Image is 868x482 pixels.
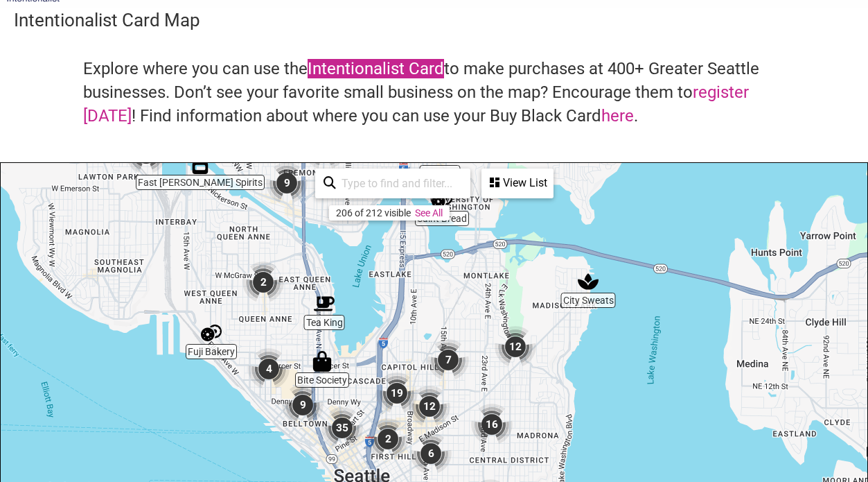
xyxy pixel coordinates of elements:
[195,317,227,349] div: Fuji Bakery
[184,148,216,180] div: Fast Penny Spirits
[316,402,369,454] div: 35
[362,413,414,465] div: 2
[405,427,457,480] div: 6
[572,266,604,298] div: City Sweats
[83,83,749,126] a: register [DATE]
[242,343,295,395] div: 4
[601,106,634,126] a: here
[466,398,518,451] div: 16
[481,169,553,198] div: See a list of the visible businesses
[308,288,340,320] div: Tea King
[276,379,329,431] div: 9
[489,320,542,373] div: 12
[306,345,338,377] div: Bite Society
[120,127,172,180] div: 2
[371,367,423,420] div: 19
[483,170,552,196] div: View List
[422,334,475,386] div: 7
[315,169,470,198] div: Type to search and filter
[83,58,785,128] h4: Explore where you can use the to make purchases at 400+ Greater Seattle businesses. Don’t see you...
[308,59,444,78] a: Intentionalist Card
[14,8,854,33] h3: Intentionalist Card Map
[336,207,411,218] div: 206 of 212 visible
[403,380,456,433] div: 12
[237,256,290,309] div: 2
[336,170,462,197] input: Type to find and filter...
[260,157,313,209] div: 9
[415,207,443,218] a: See All
[426,184,458,216] div: Saint Bread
